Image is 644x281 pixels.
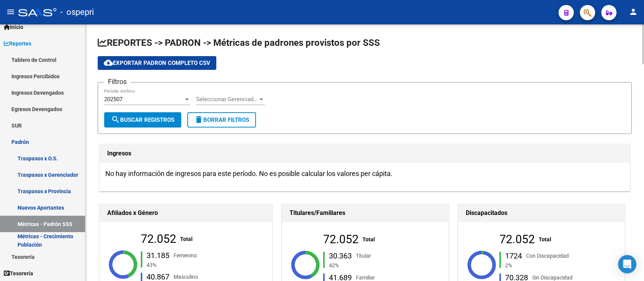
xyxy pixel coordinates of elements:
[505,252,522,260] div: 1724
[174,273,198,281] div: Masculino
[629,7,638,16] mat-icon: person
[145,261,243,269] div: 43%
[6,7,15,16] mat-icon: menu
[111,116,174,123] span: Buscar Registros
[104,60,210,66] span: Exportar Padron Completo CSV
[4,269,33,278] span: Tesorería
[107,207,264,219] h1: Afiliados x Género
[107,147,622,160] h1: Ingresos
[4,23,23,31] span: Inicio
[111,115,120,124] mat-icon: search
[104,58,113,67] mat-icon: cloud_download
[4,39,31,48] span: Reportes
[499,235,535,244] div: 72.052
[505,273,528,281] div: 70.328
[60,4,94,21] span: - ospepri
[504,261,601,270] div: 2%
[466,207,617,219] h1: Discapacitados
[105,168,624,179] h3: No hay información de ingresos para este período. No es posible calcular los valores per cápita.
[98,56,216,70] button: Exportar Padron Completo CSV
[618,255,636,273] div: Open Intercom Messenger
[290,207,441,219] h1: Titulares/Familiares
[194,116,249,123] span: Borrar Filtros
[98,37,380,48] span: REPORTES -> PADRON -> Métricas de padrones provistos por SSS
[174,251,197,259] div: Femenino
[323,235,359,244] div: 72.052
[147,252,169,259] div: 31.185
[327,261,425,270] div: 42%
[196,96,258,103] span: Seleccionar Gerenciador
[329,252,352,260] div: 30.363
[539,235,551,244] div: Total
[104,76,130,87] h3: Filtros
[147,273,169,281] div: 40.867
[526,252,569,260] div: Con Discapacidad
[329,273,352,281] div: 41.689
[104,96,122,103] span: 202507
[362,235,375,244] div: Total
[104,112,181,128] button: Buscar Registros
[180,235,193,243] div: Total
[187,112,256,128] button: Borrar Filtros
[141,235,176,243] div: 72.052
[194,115,203,124] mat-icon: delete
[356,252,371,260] div: Titular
